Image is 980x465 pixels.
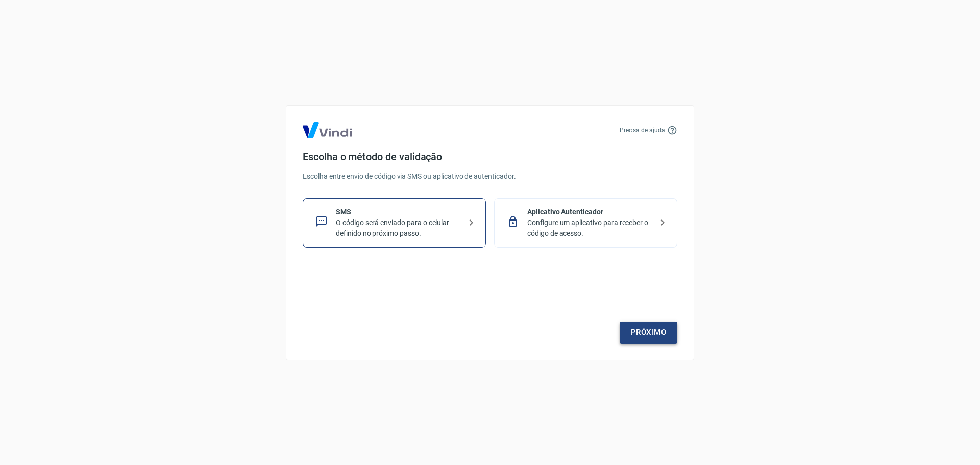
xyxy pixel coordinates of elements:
[303,122,352,138] img: Logo Vind
[494,198,677,248] div: Aplicativo AutenticadorConfigure um aplicativo para receber o código de acesso.
[527,207,652,217] p: Aplicativo Autenticador
[336,217,461,239] p: O código será enviado para o celular definido no próximo passo.
[620,126,665,135] p: Precisa de ajuda
[303,151,677,163] h4: Escolha o método de validação
[303,171,677,182] p: Escolha entre envio de código via SMS ou aplicativo de autenticador.
[527,217,652,239] p: Configure um aplicativo para receber o código de acesso.
[336,207,461,217] p: SMS
[620,322,677,343] a: Próximo
[303,198,486,248] div: SMSO código será enviado para o celular definido no próximo passo.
